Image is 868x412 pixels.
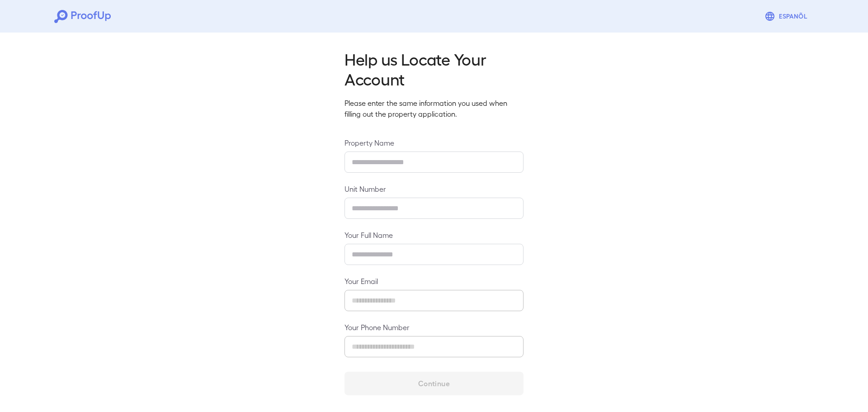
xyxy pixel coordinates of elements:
[344,184,524,194] label: Unit Number
[344,230,524,240] label: Your Full Name
[761,7,814,25] button: Espanõl
[344,98,524,119] p: Please enter the same information you used when filling out the property application.
[344,49,524,89] h2: Help us Locate Your Account
[344,276,524,286] label: Your Email
[344,137,524,148] label: Property Name
[344,322,524,332] label: Your Phone Number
